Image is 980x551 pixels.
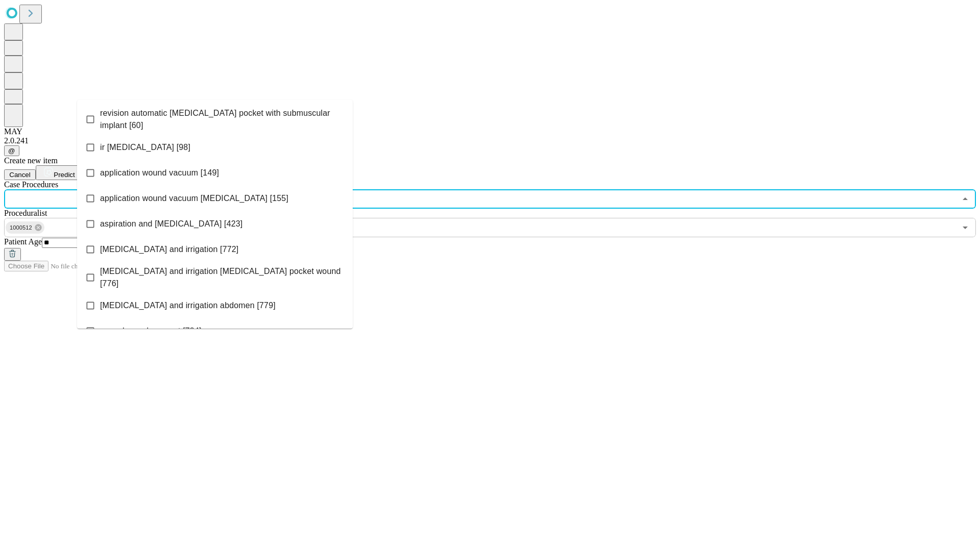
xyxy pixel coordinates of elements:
[4,127,976,136] div: MAY
[6,221,44,234] div: 1000512
[958,220,972,235] button: Open
[100,192,288,205] span: application wound vacuum [MEDICAL_DATA] [155]
[100,299,276,312] span: [MEDICAL_DATA] and irrigation abdomen [779]
[100,107,345,132] span: revision automatic [MEDICAL_DATA] pocket with submuscular implant [60]
[8,147,15,155] span: @
[9,171,31,179] span: Cancel
[958,192,972,206] button: Close
[100,265,345,290] span: [MEDICAL_DATA] and irrigation [MEDICAL_DATA] pocket wound [776]
[4,209,47,217] span: Proceduralist
[4,180,58,189] span: Scheduled Procedure
[4,156,58,165] span: Create new item
[100,243,238,256] span: [MEDICAL_DATA] and irrigation [772]
[54,171,75,179] span: Predict
[100,141,190,154] span: ir [MEDICAL_DATA] [98]
[100,218,242,230] span: aspiration and [MEDICAL_DATA] [423]
[100,325,202,337] span: wound vac placement [784]
[4,136,976,145] div: 2.0.241
[4,169,36,180] button: Cancel
[36,165,83,180] button: Predict
[4,145,19,156] button: @
[6,222,36,234] span: 1000512
[100,167,219,179] span: application wound vacuum [149]
[4,237,42,246] span: Patient Age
